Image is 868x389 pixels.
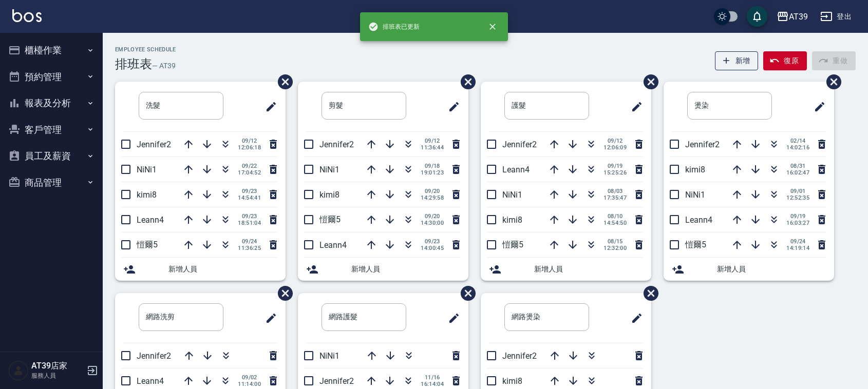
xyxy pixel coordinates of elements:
span: kimi8 [319,190,339,200]
span: NiNi1 [502,190,522,200]
span: NiNi1 [137,165,157,174]
span: 18:51:04 [238,220,261,226]
span: 新增人員 [168,264,277,275]
span: NiNi1 [685,190,705,200]
span: Leann4 [137,215,164,225]
span: 09/02 [238,374,261,381]
span: 09/12 [603,138,627,144]
div: 新增人員 [298,258,468,281]
input: 排版標題 [504,303,589,331]
span: 修改班表的標題 [625,94,643,119]
h5: AT39店家 [31,361,84,371]
span: Leann4 [685,215,712,225]
span: 09/23 [238,188,261,194]
span: 修改班表的標題 [625,306,643,330]
span: 09/19 [603,163,627,169]
img: Logo [12,9,42,22]
span: kimi8 [502,376,522,386]
span: 09/24 [238,238,261,245]
span: 14:29:58 [421,194,444,201]
div: 新增人員 [115,258,286,281]
span: 刪除班表 [453,67,477,97]
button: 客戶管理 [4,116,99,143]
span: 11:36:25 [238,245,261,251]
span: 09/12 [238,138,261,144]
input: 排版標題 [687,92,772,120]
input: 排版標題 [322,303,406,331]
span: 16:03:27 [786,220,809,226]
span: 08/31 [786,163,809,169]
span: kimi8 [502,215,522,225]
input: 排版標題 [139,92,223,120]
p: 服務人員 [31,371,84,380]
span: 刪除班表 [453,278,477,308]
span: 愷爾5 [502,240,523,249]
span: 12:06:18 [238,144,261,151]
span: 修改班表的標題 [259,306,277,330]
span: 08/15 [603,238,627,245]
span: 09/23 [421,238,444,245]
span: 修改班表的標題 [442,306,460,330]
span: 愷爾5 [685,240,706,249]
span: Jennifer2 [137,140,171,149]
span: 09/20 [421,213,444,220]
span: 修改班表的標題 [259,94,277,119]
span: Jennifer2 [685,140,720,149]
span: Leann4 [502,165,530,174]
span: 09/18 [421,163,444,169]
button: 報表及分析 [4,90,99,116]
span: 11/16 [421,374,444,381]
span: 14:54:50 [603,220,627,226]
span: 19:01:23 [421,169,444,176]
span: 修改班表的標題 [807,94,826,119]
button: AT39 [772,6,812,27]
span: 14:02:16 [786,144,809,151]
span: 刪除班表 [270,278,294,308]
button: 商品管理 [4,169,99,196]
span: kimi8 [137,190,157,200]
span: 新增人員 [534,264,643,275]
span: 08/03 [603,188,627,194]
img: Person [8,360,29,381]
span: 刪除班表 [819,67,843,97]
span: Jennifer2 [319,140,354,149]
span: 15:25:26 [603,169,627,176]
span: 14:54:41 [238,194,261,201]
h2: Employee Schedule [115,46,176,53]
span: 09/19 [786,213,809,220]
span: 09/20 [421,188,444,194]
button: 登出 [816,7,856,26]
div: AT39 [789,10,808,23]
span: kimi8 [685,165,705,174]
span: 14:30:00 [421,220,444,226]
span: 09/01 [786,188,809,194]
span: 09/22 [238,163,261,169]
span: 09/24 [786,238,809,245]
span: 新增人員 [351,264,460,275]
h6: — AT39 [152,61,176,71]
span: 愷爾5 [319,215,341,224]
span: 新增人員 [717,264,826,275]
button: 新增 [715,51,759,70]
span: 修改班表的標題 [442,94,460,119]
span: 16:02:47 [786,169,809,176]
span: 11:36:44 [421,144,444,151]
button: 預約管理 [4,64,99,90]
span: Jennifer2 [502,351,537,361]
h3: 排班表 [115,57,152,71]
span: Leann4 [137,376,164,386]
button: close [481,15,504,38]
div: 新增人員 [664,258,834,281]
span: 09/12 [421,138,444,144]
span: 愷爾5 [137,240,158,249]
input: 排版標題 [139,303,223,331]
span: 02/14 [786,138,809,144]
span: 16:14:04 [421,381,444,387]
span: Jennifer2 [137,351,171,361]
button: 復原 [763,51,807,70]
span: 刪除班表 [636,67,660,97]
span: Jennifer2 [319,376,354,386]
span: NiNi1 [319,351,339,361]
button: 員工及薪資 [4,143,99,169]
span: Leann4 [319,240,347,250]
